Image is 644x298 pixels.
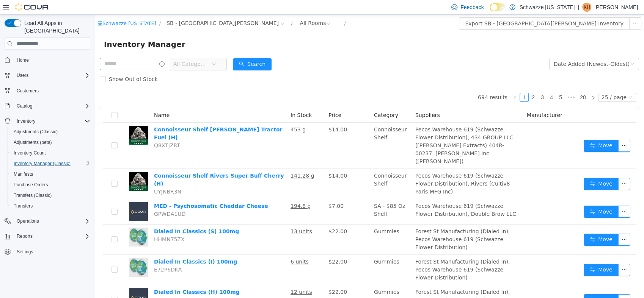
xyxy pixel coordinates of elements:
[489,249,524,261] button: icon: swapMove
[59,128,85,134] span: Q8XTJZRT
[14,56,32,65] a: Home
[14,232,90,241] span: Reports
[578,3,579,12] p: |
[489,219,524,231] button: icon: swapMove
[2,85,93,96] button: Customers
[196,97,217,103] span: In Stock
[234,188,249,194] span: $7.00
[196,214,217,220] u: 13 units
[534,3,547,15] button: icon: ellipsis
[494,78,503,87] li: Next Page
[72,4,184,12] span: SB - Fort Collins
[11,138,55,147] a: Adjustments (beta)
[11,148,49,158] a: Inventory Count
[11,170,36,179] a: Manifests
[11,191,90,200] span: Transfers (Classic)
[496,81,501,85] i: icon: right
[14,217,42,226] button: Operations
[21,19,90,34] span: Load All Apps in [GEOGRAPHIC_DATA]
[17,233,33,239] span: Reports
[523,279,536,292] button: icon: ellipsis
[425,78,434,87] a: 1
[8,148,93,158] button: Inventory Count
[364,3,535,15] button: Export SB - [GEOGRAPHIC_DATA][PERSON_NAME] Inventory
[2,54,93,65] button: Home
[2,231,93,242] button: Reports
[490,3,506,11] input: Dark Mode
[434,78,443,87] a: 2
[11,159,90,168] span: Inventory Manager (Classic)
[320,112,418,150] span: Pecos Warehouse 619 (Schwazze Flower Distribution), 434 GROUP LLC ([PERSON_NAME] Extracts) 404R-0...
[14,139,52,145] span: Adjustments (beta)
[59,97,75,103] span: Name
[11,127,61,136] a: Adjustments (Classic)
[443,78,452,87] li: 3
[8,179,93,190] button: Purchase Orders
[276,108,317,154] td: Connoisseur Shelf
[11,180,90,189] span: Purchase Orders
[59,214,144,220] a: Dialed In Classics (S) 100mg
[8,158,93,169] button: Inventory Manager (Classic)
[59,222,90,228] span: HHMN75ZX
[443,78,452,87] a: 3
[8,190,93,201] button: Transfers (Classic)
[14,129,58,135] span: Adjustments (Classic)
[320,274,415,296] span: Forest St Manufacturing (Dialed In), Pecos Warehouse 619 (Schwazze Flower Distribution)
[535,47,540,52] i: icon: down
[14,55,90,64] span: Home
[11,180,51,189] a: Purchase Orders
[59,174,86,180] span: UYJNBR3N
[483,78,493,87] a: 28
[452,78,461,87] a: 4
[533,80,538,86] i: icon: down
[64,6,66,11] span: /
[14,117,90,126] span: Inventory
[594,3,638,12] p: [PERSON_NAME]
[519,3,575,12] p: Schwazze [US_STATE]
[34,273,53,292] img: Dialed In Classics (H) 100mg placeholder
[196,6,198,11] span: /
[59,244,142,250] a: Dialed In Classics (I) 100mg
[196,112,211,118] u: 453 g
[14,182,48,188] span: Purchase Orders
[3,6,8,11] i: icon: shop
[276,210,317,240] td: Gummies
[320,244,415,266] span: Forest St Manufacturing (Dialed In), Pecos Warehouse 619 (Schwazze Flower Distribution)
[234,158,252,164] span: $14.00
[320,158,415,180] span: Pecos Warehouse 619 (Schwazze Flower Distribution), Rivers (Cultiv8 Paris MFG Inc)
[138,44,177,56] button: icon: searchSearch
[14,117,38,126] button: Inventory
[459,44,535,55] div: Date Added (Newest-Oldest)
[11,191,55,200] a: Transfers (Classic)
[470,78,482,87] span: •••
[460,3,484,11] span: Feedback
[584,3,590,12] span: KH
[117,47,121,52] i: icon: down
[3,6,61,11] a: icon: shopSchwazze [US_STATE]
[276,184,317,210] td: SA - $85 Oz Shelf
[462,78,470,87] a: 5
[64,47,70,52] i: icon: info-circle
[234,97,247,103] span: Price
[489,125,524,137] button: icon: swapMove
[276,240,317,270] td: Gummies
[523,163,536,175] button: icon: ellipsis
[59,252,87,258] span: E72P6DKA
[8,126,93,137] button: Adjustments (Classic)
[14,247,36,256] a: Settings
[523,249,536,261] button: icon: ellipsis
[8,169,93,179] button: Manifests
[523,125,536,137] button: icon: ellipsis
[523,219,536,231] button: icon: ellipsis
[11,148,90,158] span: Inventory Count
[14,171,33,177] span: Manifests
[59,158,189,172] a: Connoisseur Shelf Rivers Super Buff Cherry (H)
[279,97,303,103] span: Category
[425,78,434,87] li: 1
[8,137,93,148] button: Adjustments (beta)
[14,217,90,226] span: Operations
[17,72,28,78] span: Users
[320,188,421,202] span: Pecos Warehouse 619 (Schwazze Flower Distribution), Double Brow LLC
[8,201,93,211] button: Transfers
